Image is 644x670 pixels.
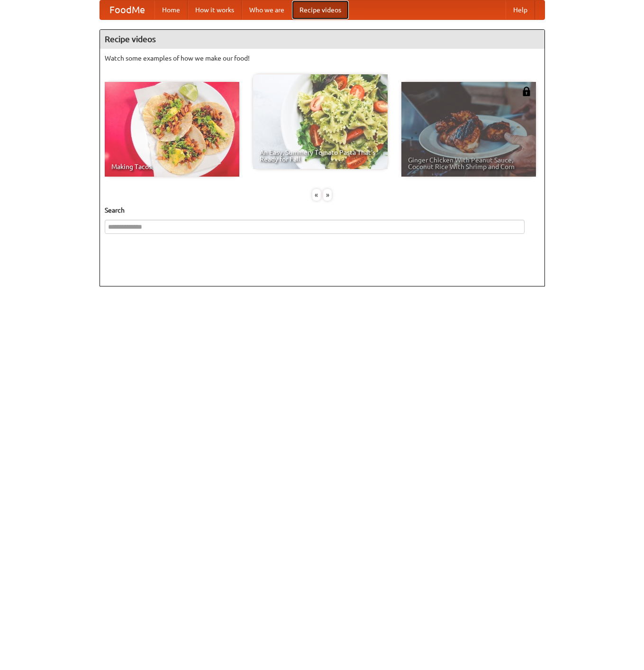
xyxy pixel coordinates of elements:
a: FoodMe [100,0,154,19]
a: How it works [188,0,242,19]
a: Help [506,0,535,19]
a: Who we are [242,0,292,19]
div: » [323,189,332,201]
span: An Easy, Summery Tomato Pasta That's Ready for Fall [260,149,381,162]
h4: Recipe videos [100,30,544,49]
img: 483408.png [522,87,531,96]
a: An Easy, Summery Tomato Pasta That's Ready for Fall [253,74,388,169]
a: Home [154,0,188,19]
span: Making Tacos [111,163,233,170]
div: « [312,189,321,201]
a: Recipe videos [292,0,349,19]
h5: Search [105,205,540,215]
p: Watch some examples of how we make our food! [105,54,540,63]
a: Making Tacos [105,82,239,177]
